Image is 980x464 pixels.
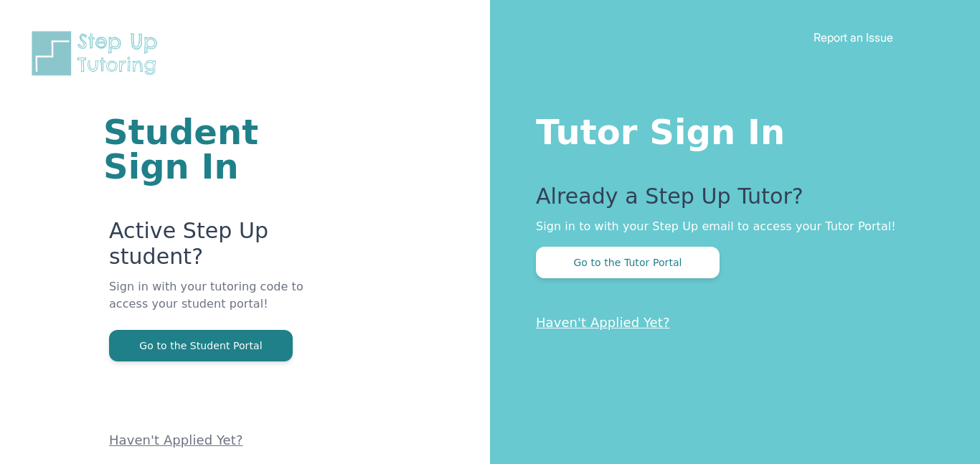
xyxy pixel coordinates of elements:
[536,218,923,235] p: Sign in to with your Step Up email to access your Tutor Portal!
[536,315,670,330] a: Haven't Applied Yet?
[536,184,923,218] p: Already a Step Up Tutor?
[109,338,293,352] a: Go to the Student Portal
[536,109,923,149] h1: Tutor Sign In
[29,29,166,78] img: Step Up Tutoring horizontal logo
[109,432,243,448] a: Haven't Applied Yet?
[536,247,720,278] button: Go to the Tutor Portal
[109,278,318,330] p: Sign in with your tutoring code to access your student portal!
[103,115,318,184] h1: Student Sign In
[109,218,318,278] p: Active Step Up student?
[536,255,720,269] a: Go to the Tutor Portal
[109,330,293,361] button: Go to the Student Portal
[814,30,893,44] a: Report an Issue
